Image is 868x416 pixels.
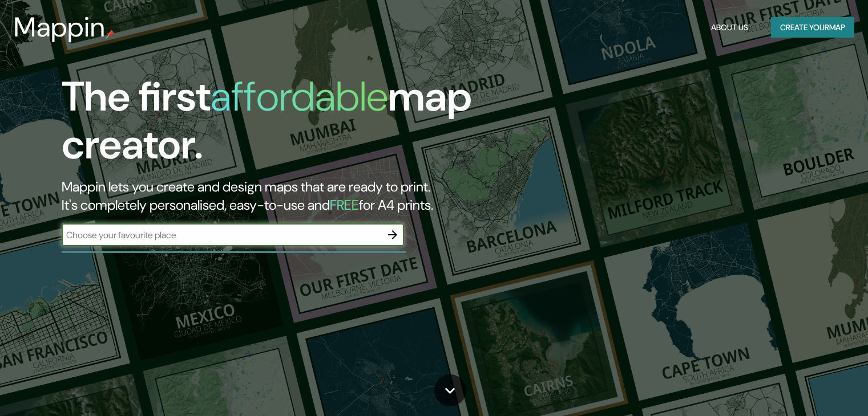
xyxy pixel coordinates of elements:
h5: FREE [330,196,359,214]
h3: Mappin [14,11,106,43]
button: Create yourmap [771,17,854,38]
h1: affordable [211,70,388,123]
img: mappin-pin [106,30,115,39]
h1: The first map creator. [62,73,496,178]
h2: Mappin lets you create and design maps that are ready to print. It's completely personalised, eas... [62,178,496,214]
input: Choose your favourite place [62,229,381,242]
button: About Us [706,17,753,38]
